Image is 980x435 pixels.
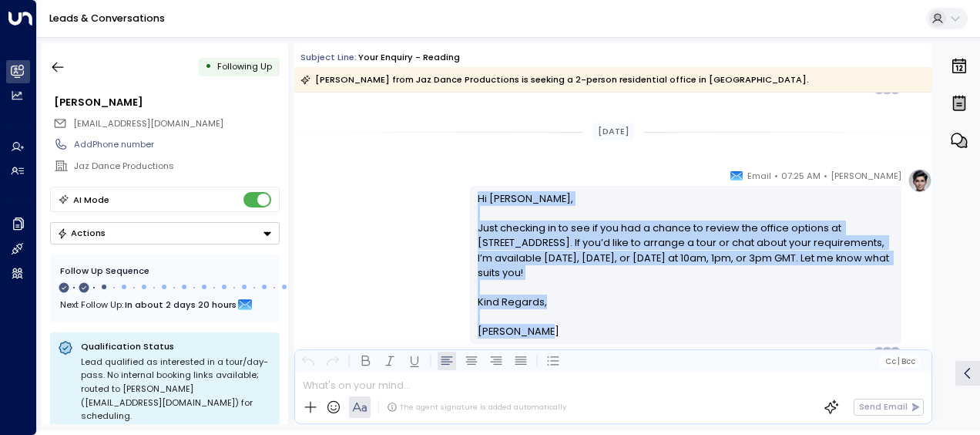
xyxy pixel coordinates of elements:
div: Lead qualified as interested in a tour/day-pass. No internal booking links available; routed to [... [81,356,272,423]
span: In about 2 days 20 hours [125,296,237,313]
img: profile-logo.png [908,168,932,193]
div: H [873,346,885,359]
span: Email [747,168,771,184]
span: info@jazdanceproductions.co.uk [73,117,223,130]
span: Following Up [217,60,272,72]
div: Next Follow Up: [60,296,270,313]
div: N [881,346,893,359]
div: Your enquiry - Reading [358,51,460,64]
span: Cc Bcc [885,357,915,366]
p: Qualification Status [81,340,272,352]
span: [PERSON_NAME] [478,324,559,339]
button: Redo [324,352,342,370]
div: [PERSON_NAME] from Jaz Dance Productions is seeking a 2-person residential office in [GEOGRAPHIC_... [300,72,809,87]
span: • [774,168,778,184]
span: • [824,168,827,184]
div: The agent signature is added automatically [387,402,566,413]
span: | [898,357,900,366]
a: Leads & Conversations [49,12,165,25]
div: Button group with a nested menu [50,222,280,244]
div: Jaz Dance Productions [74,160,279,173]
div: AddPhone number [74,138,279,151]
span: [EMAIL_ADDRESS][DOMAIN_NAME] [73,117,223,130]
div: Actions [57,228,106,238]
span: Kind Regards, [478,295,547,309]
div: • [205,56,212,78]
button: Undo [299,352,317,370]
span: Subject Line: [300,51,357,63]
div: AI Mode [73,192,109,207]
div: I [889,346,901,359]
span: 07:25 AM [781,168,821,184]
span: [PERSON_NAME] [831,168,901,184]
div: [DATE] [592,123,634,140]
div: [PERSON_NAME] [54,95,279,110]
button: Actions [50,222,280,244]
p: Hi [PERSON_NAME], Just checking in to see if you had a chance to review the office options at [ST... [478,191,894,295]
button: Cc|Bcc [880,356,920,367]
div: Follow Up Sequence [60,265,270,278]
